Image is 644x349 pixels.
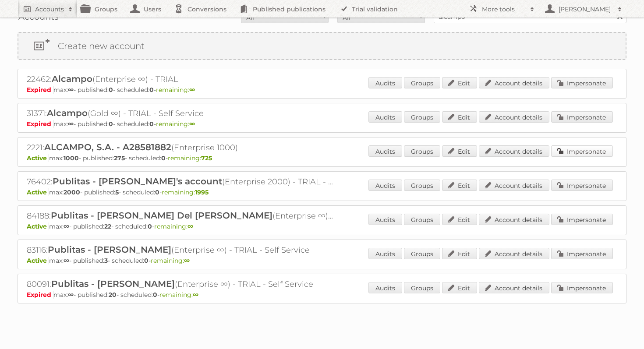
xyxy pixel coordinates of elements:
[551,145,613,157] a: Impersonate
[551,111,613,123] a: Impersonate
[154,222,193,230] span: remaining:
[27,244,333,256] h2: 83116: (Enterprise ∞) - TRIAL - Self Service
[153,291,157,299] strong: 0
[35,5,64,14] h2: Accounts
[551,77,613,88] a: Impersonate
[27,222,617,230] p: max: - published: - scheduled: -
[27,154,49,162] span: Active
[161,154,166,162] strong: 0
[368,77,402,88] a: Audits
[27,210,333,222] h2: 84188: (Enterprise ∞) - TRIAL - Self Service
[368,214,402,225] a: Audits
[64,154,79,162] strong: 1000
[27,257,49,264] span: Active
[368,180,402,191] a: Audits
[115,188,119,196] strong: 5
[442,111,477,123] a: Edit
[404,77,440,88] a: Groups
[551,214,613,225] a: Impersonate
[404,145,440,157] a: Groups
[442,77,477,88] a: Edit
[479,77,549,88] a: Account details
[53,176,222,187] span: Publitas - [PERSON_NAME]'s account
[479,248,549,259] a: Account details
[64,257,69,264] strong: ∞
[404,180,440,191] a: Groups
[156,86,195,94] span: remaining:
[27,120,53,128] span: Expired
[442,180,477,191] a: Edit
[442,282,477,293] a: Edit
[551,248,613,259] a: Impersonate
[404,282,440,293] a: Groups
[442,145,477,157] a: Edit
[64,188,80,196] strong: 2000
[479,282,549,293] a: Account details
[27,120,617,128] p: max: - published: - scheduled: -
[442,214,477,225] a: Edit
[27,278,333,290] h2: 80091: (Enterprise ∞) - TRIAL - Self Service
[27,188,617,196] p: max: - published: - scheduled: -
[68,86,74,94] strong: ∞
[404,248,440,259] a: Groups
[18,33,626,59] a: Create new account
[52,74,92,84] span: Alcampo
[64,222,69,230] strong: ∞
[442,248,477,259] a: Edit
[195,188,209,196] strong: 1995
[404,214,440,225] a: Groups
[368,248,402,259] a: Audits
[148,222,152,230] strong: 0
[162,188,209,196] span: remaining:
[155,188,159,196] strong: 0
[27,291,617,299] p: max: - published: - scheduled: -
[27,86,53,94] span: Expired
[27,176,333,187] h2: 76402: (Enterprise 2000) - TRIAL - Self Service
[368,145,402,157] a: Audits
[479,214,549,225] a: Account details
[193,291,198,299] strong: ∞
[188,222,193,230] strong: ∞
[149,86,154,94] strong: 0
[27,154,617,162] p: max: - published: - scheduled: -
[104,257,108,264] strong: 3
[201,154,212,162] strong: 725
[68,120,74,128] strong: ∞
[551,282,613,293] a: Impersonate
[109,291,117,299] strong: 20
[51,278,175,289] span: Publitas - [PERSON_NAME]
[109,120,113,128] strong: 0
[109,86,113,94] strong: 0
[168,154,212,162] span: remaining:
[551,180,613,191] a: Impersonate
[479,180,549,191] a: Account details
[68,291,74,299] strong: ∞
[404,111,440,123] a: Groups
[27,222,49,230] span: Active
[189,120,195,128] strong: ∞
[151,257,190,264] span: remaining:
[104,222,111,230] strong: 22
[368,111,402,123] a: Audits
[368,282,402,293] a: Audits
[149,120,154,128] strong: 0
[27,291,53,299] span: Expired
[27,188,49,196] span: Active
[479,145,549,157] a: Account details
[27,257,617,264] p: max: - published: - scheduled: -
[114,154,125,162] strong: 275
[48,244,171,255] span: Publitas - [PERSON_NAME]
[44,142,171,152] span: ALCAMPO, S.A. - A28581882
[189,86,195,94] strong: ∞
[556,5,613,14] h2: [PERSON_NAME]
[184,257,190,264] strong: ∞
[47,108,88,118] span: Alcampo
[27,74,333,85] h2: 22462: (Enterprise ∞) - TRIAL
[482,5,526,14] h2: More tools
[27,86,617,94] p: max: - published: - scheduled: -
[27,142,333,153] h2: 2221: (Enterprise 1000)
[479,111,549,123] a: Account details
[51,210,272,221] span: Publitas - [PERSON_NAME] Del [PERSON_NAME]
[144,257,149,264] strong: 0
[27,108,333,119] h2: 31371: (Gold ∞) - TRIAL - Self Service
